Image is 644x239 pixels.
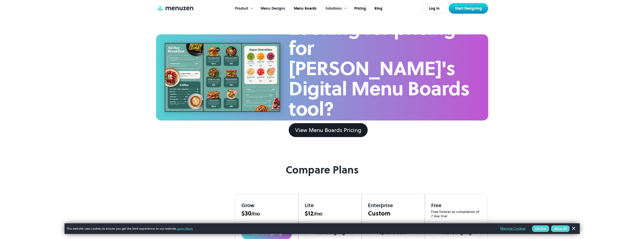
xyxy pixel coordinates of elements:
h2: Compare Plans [225,164,419,176]
a: Log In [422,4,446,14]
div: Grow [241,202,292,209]
h2: Looking for pricing for [PERSON_NAME]'s Digital Menu Boards tool? [289,18,475,119]
a: Start Designing [449,3,488,14]
span: 30 [245,209,251,218]
div: Product [230,1,256,16]
button: Allow All [551,225,570,232]
a: Manage Cookies [500,226,526,231]
div: Lite [305,202,355,209]
button: Decline [532,225,549,232]
a: Blog [370,1,386,16]
span: 12 [308,209,314,218]
div: Free [431,202,482,209]
div: Enterprise [368,202,419,209]
a: Pricing [349,1,370,16]
div: $ [305,210,355,217]
a: Dismiss Banner [570,225,577,232]
a: View Menu Boards Pricing [289,123,367,137]
span: /mo [251,210,260,217]
a: Learn More [177,226,193,231]
span: This website uses cookies to ensure you get the best experience on our website. [67,226,493,231]
span: /mo [314,210,322,217]
a: Menu Boards [289,1,320,16]
div: View Menu Boards Pricing [295,126,361,134]
div: Product [235,6,248,11]
div: Solutions [325,6,342,11]
div: $ [241,210,292,217]
div: Custom [368,210,419,217]
div: Free forever at completion of 7 day trial [431,210,482,218]
div: Solutions [320,1,349,16]
a: Menu Designs [256,1,289,16]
